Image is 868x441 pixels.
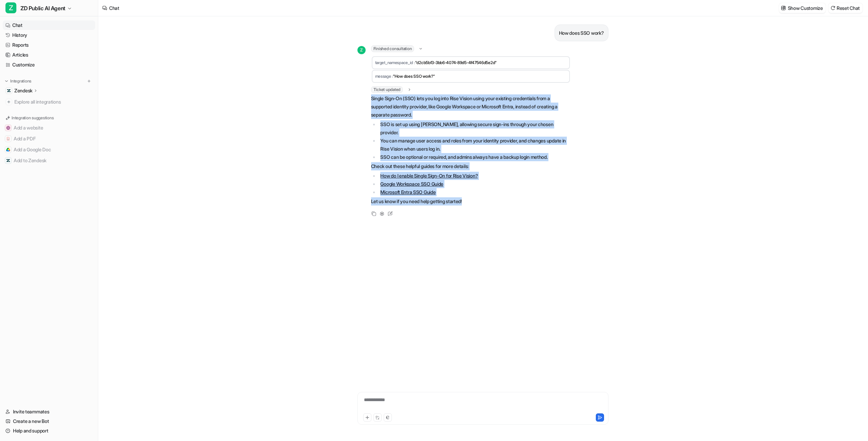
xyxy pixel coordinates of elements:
p: Integration suggestions [12,115,54,121]
span: Explore all integrations [14,96,92,107]
a: Google Workspace SSO Guide [380,181,443,187]
img: menu_add.svg [87,79,91,83]
a: Help and support [3,426,95,436]
a: Microsoft Entra SSO Guide [380,189,436,195]
a: History [3,30,95,40]
button: Add to ZendeskAdd to Zendesk [3,155,95,166]
span: ZD Public AI Agent [20,3,65,13]
p: Integrations [10,78,31,84]
a: Invite teammates [3,407,95,416]
a: Create a new Bot [3,416,95,426]
li: SSO is set up using [PERSON_NAME], allowing secure sign-ins through your chosen provider. [379,120,571,137]
button: Add a PDFAdd a PDF [3,133,95,144]
span: "How does SSO work?" [393,74,435,79]
p: How does SSO work? [559,29,604,37]
div: Chat [109,4,119,12]
p: Check out these helpful guides for more details: [371,162,571,170]
a: Explore all integrations [3,97,95,107]
img: Zendesk [7,89,11,93]
p: Single Sign-On (SSO) lets you log into Rise Vision using your existing credentials from a support... [371,94,571,119]
span: Z [357,46,366,54]
span: Finished consultation [371,45,414,52]
span: target_namespace_id : [375,60,415,65]
p: Show Customize [788,4,823,12]
button: Show Customize [779,3,826,13]
a: Reports [3,40,95,50]
a: Chat [3,20,95,30]
img: Add a Google Doc [6,148,10,152]
span: Z [5,2,16,13]
img: customize [781,5,786,11]
p: Zendesk [14,87,32,94]
span: "d2cb5bf3-3bb6-4074-89d5-4f47546d5e2d" [415,60,497,65]
button: Integrations [3,78,33,85]
span: message : [375,74,393,79]
span: Ticket updated [371,86,403,93]
a: Articles [3,50,95,60]
a: How do I enable Single Sign-On for Rise Vision? [380,173,478,179]
img: explore all integrations [5,98,12,105]
button: Add a websiteAdd a website [3,122,95,133]
li: SSO can be optional or required, and admins always have a backup login method. [379,153,571,161]
img: expand menu [4,79,9,83]
button: Add a Google DocAdd a Google Doc [3,144,95,155]
a: Customize [3,60,95,70]
img: reset [830,5,835,11]
img: Add to Zendesk [6,158,10,163]
img: Add a PDF [6,137,10,141]
li: You can manage user access and roles from your identity provider, and changes update in Rise Visi... [379,137,571,153]
img: Add a website [6,126,10,130]
button: Reset Chat [828,3,863,13]
p: Let us know if you need help getting started! [371,197,571,206]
